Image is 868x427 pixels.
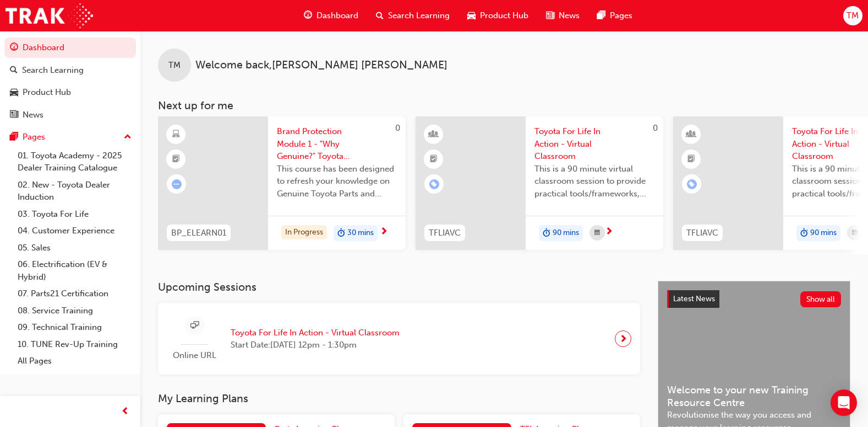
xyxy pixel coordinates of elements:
button: DashboardSearch LearningProduct HubNews [4,35,136,127]
span: booktick-icon [430,152,438,167]
button: Pages [4,127,136,147]
span: news-icon [546,9,554,23]
a: 07. Parts21 Certification [13,285,136,302]
span: sessionType_ONLINE_URL-icon [190,319,199,333]
span: guage-icon [304,9,312,23]
span: TFLIAVC [429,227,461,239]
span: next-icon [380,227,388,237]
span: Toyota For Life In Action - Virtual Classroom [534,125,654,163]
a: news-iconNews [537,4,588,27]
span: BP_ELEARN01 [171,227,226,239]
span: 0 [653,123,658,133]
span: 90 mins [810,227,837,239]
div: Search Learning [22,64,84,77]
span: calendar-icon [594,226,600,240]
div: Open Intercom Messenger [831,389,857,416]
span: duration-icon [543,226,550,241]
span: Pages [610,9,632,22]
span: Start Date: [DATE] 12pm - 1:30pm [231,339,400,351]
a: Dashboard [4,38,136,58]
span: Online URL [167,349,222,362]
span: booktick-icon [687,152,695,167]
a: 09. Technical Training [13,319,136,336]
a: 08. Service Training [13,302,136,319]
h3: Upcoming Sessions [158,281,640,293]
span: TM [847,9,859,22]
span: Product Hub [480,9,528,22]
span: search-icon [376,9,384,23]
span: next-icon [605,227,613,237]
span: learningRecordVerb_ATTEMPT-icon [172,179,182,189]
span: car-icon [10,88,18,98]
div: Pages [23,131,45,143]
h3: Next up for me [140,99,868,112]
span: prev-icon [121,405,129,419]
span: duration-icon [800,226,808,241]
a: 04. Customer Experience [13,222,136,239]
a: All Pages [13,353,136,370]
span: This course has been designed to refresh your knowledge on Genuine Toyota Parts and Accessories s... [277,163,397,200]
button: Show all [800,291,842,307]
span: Welcome to your new Training Resource Centre [667,384,841,409]
a: search-iconSearch Learning [367,4,458,27]
span: news-icon [10,110,18,120]
span: Welcome back , [PERSON_NAME] [PERSON_NAME] [195,59,447,72]
span: Latest News [673,294,715,303]
h3: My Learning Plans [158,392,640,405]
a: Product Hub [4,82,136,103]
span: learningResourceType_INSTRUCTOR_LED-icon [430,127,438,142]
button: TM [843,6,862,25]
span: News [559,9,580,22]
a: 02. New - Toyota Dealer Induction [13,177,136,206]
span: This is a 90 minute virtual classroom session to provide practical tools/frameworks, behaviours a... [534,163,654,200]
a: 10. TUNE Rev-Up Training [13,336,136,353]
img: Trak [6,3,93,28]
span: car-icon [467,9,476,23]
span: learningResourceType_INSTRUCTOR_LED-icon [687,127,695,142]
span: TM [168,59,181,72]
span: guage-icon [10,43,18,53]
a: car-iconProduct Hub [458,4,537,27]
span: pages-icon [597,9,605,23]
a: 03. Toyota For Life [13,206,136,223]
span: Toyota For Life In Action - Virtual Classroom [231,327,400,339]
div: Product Hub [23,86,71,99]
span: up-icon [124,130,132,145]
a: 05. Sales [13,239,136,257]
a: Search Learning [4,60,136,81]
span: search-icon [10,66,18,76]
div: News [23,109,43,121]
a: 06. Electrification (EV & Hybrid) [13,256,136,285]
span: learningRecordVerb_ENROLL-icon [687,179,697,189]
span: Dashboard [316,9,358,22]
a: guage-iconDashboard [295,4,367,27]
span: calendar-icon [852,226,858,240]
span: 0 [395,123,400,133]
span: duration-icon [337,226,345,241]
span: 30 mins [347,227,374,239]
span: booktick-icon [172,152,180,167]
a: News [4,105,136,125]
span: next-icon [619,331,627,346]
a: Online URLToyota For Life In Action - Virtual ClassroomStart Date:[DATE] 12pm - 1:30pm [167,312,631,366]
span: Search Learning [388,9,450,22]
span: learningRecordVerb_ENROLL-icon [429,179,439,189]
a: 01. Toyota Academy - 2025 Dealer Training Catalogue [13,147,136,177]
span: learningResourceType_ELEARNING-icon [172,127,180,142]
a: 0BP_ELEARN01Brand Protection Module 1 - "Why Genuine?" Toyota Genuine Parts and AccessoriesThis c... [158,116,406,250]
span: Brand Protection Module 1 - "Why Genuine?" Toyota Genuine Parts and Accessories [277,125,397,163]
a: pages-iconPages [588,4,641,27]
span: TFLIAVC [686,227,718,239]
div: In Progress [281,225,327,240]
a: 0TFLIAVCToyota For Life In Action - Virtual ClassroomThis is a 90 minute virtual classroom sessio... [416,116,663,250]
span: pages-icon [10,132,18,142]
span: 90 mins [553,227,579,239]
a: Latest NewsShow all [667,290,841,308]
